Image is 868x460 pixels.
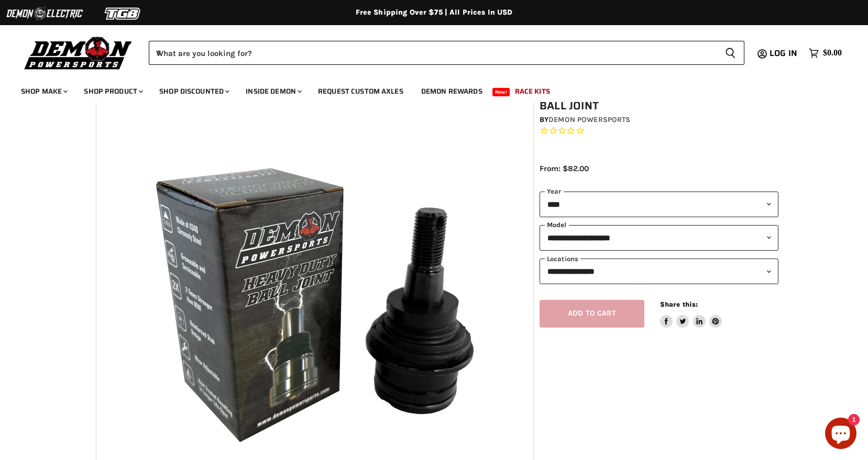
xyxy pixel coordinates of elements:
[770,47,797,60] span: Log in
[151,81,236,102] a: Shop Discounted
[507,81,558,102] a: Race Kits
[548,115,630,124] a: Demon Powersports
[76,81,149,102] a: Shop Product
[492,88,510,96] span: New!
[660,300,722,328] aside: Share this:
[765,49,804,58] a: Log in
[822,418,860,452] inbox-online-store-chat: Shopify online store chat
[540,86,778,113] h1: Honda Talon 1000R Demon Heavy Duty Ball Joint
[13,76,839,102] ul: Main menu
[540,225,778,251] select: modal-name
[84,4,162,24] img: TGB Logo 2
[540,192,778,217] select: year
[540,126,778,137] span: Rated 0.0 out of 5 stars 0 reviews
[5,4,84,24] img: Demon Electric Logo 2
[238,81,308,102] a: Inside Demon
[660,300,698,308] span: Share this:
[149,41,717,65] input: When autocomplete results are available use up and down arrows to review and enter to select
[310,81,411,102] a: Request Custom Axles
[823,48,842,58] span: $0.00
[413,81,490,102] a: Demon Rewards
[540,164,589,173] span: From: $82.00
[13,81,74,102] a: Shop Make
[540,114,778,126] div: by
[149,41,744,65] form: Product
[804,46,847,61] a: $0.00
[717,41,744,65] button: Search
[540,259,778,284] select: keys
[21,34,136,71] img: Demon Powersports
[15,8,853,17] div: Free Shipping Over $75 | All Prices In USD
